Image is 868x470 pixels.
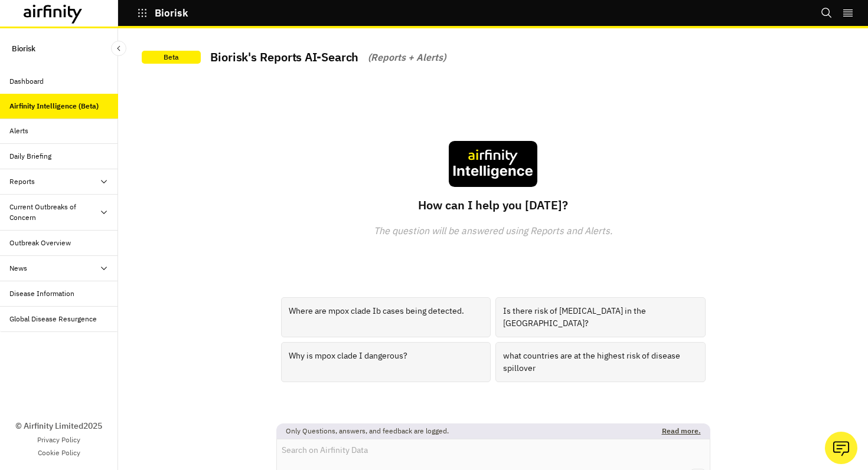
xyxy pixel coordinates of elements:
[137,3,188,23] button: Biorisk
[9,176,35,187] div: Reports
[142,51,201,64] p: Beta
[9,126,28,136] div: Alerts
[15,420,102,432] p: © Airfinity Limited 2025
[155,8,188,18] p: Biorisk
[9,101,99,111] div: Airfinity Intelligence (Beta)
[495,342,706,382] div: what countries are at the highest risk of disease spillover
[37,435,80,445] a: Privacy Policy
[38,448,80,458] a: Cookie Policy
[276,423,458,439] p: Only Questions, answers, and feedback are logged.
[368,50,446,64] i: (Reports + Alerts)
[281,297,491,337] div: Where are mpox clade Ib cases being detected.
[12,38,35,60] p: Biorisk
[821,3,833,23] button: Search
[374,224,612,238] i: The question will be answered using Reports and Alerts.
[9,288,74,299] div: Disease Information
[9,76,44,87] div: Dashboard
[9,202,99,223] div: Current Outbreaks of Concern
[652,423,710,439] p: Read more.
[418,196,568,214] p: How can I help you [DATE]?
[9,238,71,248] div: Outbreak Overview
[825,432,857,464] button: Ask our analysts
[210,46,358,68] h2: Biorisk's Reports AI-Search
[111,41,126,56] button: Close Sidebar
[449,141,537,188] img: airfinity-intelligence.5d2e38ac6ab089b05e792b5baf3e13f7.svg
[495,297,706,337] div: Is there risk of [MEDICAL_DATA] in the [GEOGRAPHIC_DATA]?
[9,314,97,324] div: Global Disease Resurgence
[9,151,51,162] div: Daily Briefing
[9,263,27,274] div: News
[281,342,491,382] div: Why is mpox clade I dangerous?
